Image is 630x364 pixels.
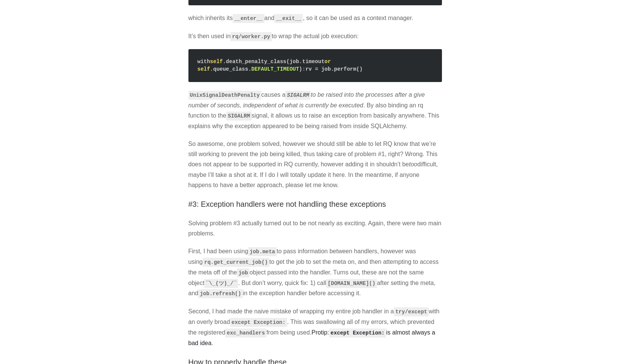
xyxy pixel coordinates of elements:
code: try/except [394,307,429,316]
code: except Exception: [329,328,386,338]
em: to be raised into the processes after a give number of seconds, independent of what is currently ... [188,91,425,108]
code: except Exception: [230,318,287,327]
span: self [210,59,223,65]
p: Solving problem #3 actually turned out to be not nearly as exciting. Again, there were two main p... [188,218,442,239]
p: Second, I had made the naive mistake of wrapping my entire job handler in a with an overly broad ... [188,306,442,348]
code: [DOMAIN_NAME]() [326,279,377,288]
span: DEFAULT_TIMEOUT [251,66,299,72]
em: too [409,161,417,167]
code: job [237,268,249,277]
h3: #3: Exception handlers were not handling these exceptions [188,198,442,211]
code: SIGALRM [285,91,311,100]
code: SIGALRM [226,112,252,121]
code: rq.get_current_job() [203,258,269,267]
p: It’s then used in to wrap the actual job execution: [188,31,442,42]
strong: Protip: is almost always a bad idea [188,329,436,346]
code: job.meta [248,247,277,256]
code: UnixSignalDeathPenalty [188,91,261,100]
code: exc_handlers [225,328,266,338]
code: __enter__ [233,14,264,23]
span: or [325,59,331,65]
code: rq/worker.py [230,32,272,41]
span: self [198,66,210,72]
code: ¯\_(ツ)_/¯ [204,279,238,288]
code: __exit__ [274,14,303,23]
p: causes a . By also binding an rq function to the signal, it allows us to raise an exception from ... [188,90,442,131]
span: : [302,66,305,72]
p: So awesome, one problem solved, however we should still be able to let RQ know that we’re still w... [188,139,442,190]
p: First, I had been using to pass information between handlers, however was using to get the job to... [188,246,442,299]
code: job.refresh() [198,289,243,298]
code: with .death_penalty_class(job.timeout .queue_class. ) rv = job.perform() [196,57,434,74]
p: which inherits its and , so it can be used as a context manager. [188,13,442,23]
